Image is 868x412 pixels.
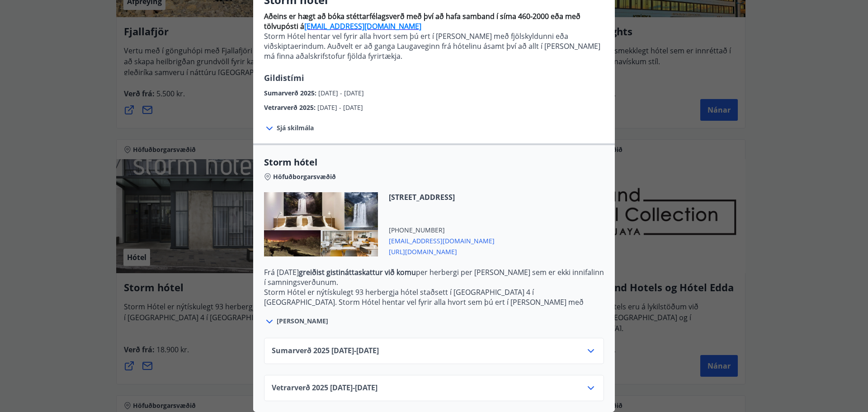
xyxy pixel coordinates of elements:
span: [URL][DOMAIN_NAME] [389,246,495,256]
strong: Aðeins er hægt að bóka stéttarfélagsverð með því að hafa samband í síma 460-2000 eða með tölvupós... [264,11,580,31]
span: Höfuðborgarsvæðið [273,172,336,181]
span: Sjá skilmála [277,123,314,133]
p: Storm Hótel er nýtískulegt 93 herbergja hótel staðsett í [GEOGRAPHIC_DATA] 4 í [GEOGRAPHIC_DATA].... [264,287,604,327]
span: [DATE] - [DATE] [318,89,364,97]
span: Sumarverð 2025 : [264,89,318,97]
a: [EMAIL_ADDRESS][DOMAIN_NAME] [304,21,421,31]
span: Storm hótel [264,156,604,169]
span: Vetrarverð 2025 : [264,103,317,112]
span: [PERSON_NAME] [277,317,328,326]
span: [DATE] - [DATE] [317,103,363,112]
p: Storm Hótel hentar vel fyrir alla hvort sem þú ert í [PERSON_NAME] með fjölskyldunni eða viðskipt... [264,31,604,61]
p: Frá [DATE] per herbergi per [PERSON_NAME] sem er ekki innifalinn í samningsverðunum. [264,267,604,287]
span: [EMAIL_ADDRESS][DOMAIN_NAME] [389,235,495,246]
strong: greiðist gistináttaskattur við komu [299,267,416,277]
span: [PHONE_NUMBER] [389,226,495,235]
span: [STREET_ADDRESS] [389,192,495,202]
span: Gildistími [264,72,304,83]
